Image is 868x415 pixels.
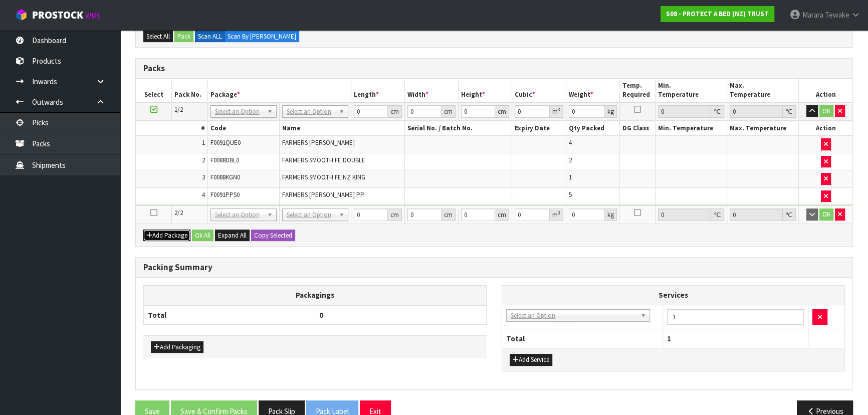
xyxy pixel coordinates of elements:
th: DG Class [619,121,656,136]
button: Copy Selected [251,230,295,242]
th: Name [279,121,404,136]
label: Scan By [PERSON_NAME] [225,31,299,43]
th: Temp. Required [619,79,656,102]
button: OK [819,209,833,221]
span: 2/2 [174,209,183,217]
th: Max. Temperature [727,79,799,102]
span: 0 [319,310,323,320]
span: 1/2 [174,105,183,114]
th: # [136,121,207,136]
th: Code [207,121,279,136]
th: Services [502,286,844,305]
div: ℃ [711,105,724,118]
sup: 3 [558,106,560,113]
th: Action [799,79,852,102]
div: cm [442,209,456,221]
div: m [550,209,563,221]
button: OK [819,105,833,117]
h3: Packs [143,64,845,73]
span: F0088KGN0 [210,173,240,181]
span: F0091PPS0 [210,190,240,199]
span: FARMERS [PERSON_NAME] [282,138,355,147]
button: Add Service [510,354,552,366]
span: Select an Option [215,106,263,118]
div: ℃ [783,209,796,221]
th: Total [502,329,663,348]
th: Packagings [144,286,487,305]
span: 2 [569,156,572,164]
span: F0088DBL0 [210,156,239,164]
label: Scan ALL [195,31,225,43]
a: S08 - PROTECT A BED (NZ) TRUST [661,6,774,22]
div: cm [388,105,402,118]
span: Select an Option [287,106,335,118]
span: Select an Option [287,209,335,221]
th: Select [136,79,172,102]
div: cm [495,209,509,221]
span: 5 [569,190,572,199]
span: 2 [202,156,205,164]
span: 4 [569,138,572,147]
span: Marara [802,10,823,20]
span: Expand All [218,231,247,240]
span: 4 [202,190,205,199]
div: kg [605,105,617,118]
span: Tewake [825,10,849,20]
span: F0091QUE0 [210,138,241,147]
th: Min. Temperature [656,79,727,102]
th: Width [404,79,458,102]
th: Weight [566,79,619,102]
th: Package [207,79,351,102]
div: ℃ [711,209,724,221]
span: 3 [202,173,205,181]
span: 1 [569,173,572,181]
th: Action [799,121,852,136]
th: Pack No. [172,79,208,102]
img: cube-alt.png [15,9,28,21]
th: Serial No. / Batch No. [404,121,512,136]
span: 1 [667,334,671,343]
div: cm [495,105,509,118]
th: Min. Temperature [656,121,727,136]
th: Length [351,79,404,102]
th: Expiry Date [512,121,566,136]
span: FARMERS SMOOTH FE DOUBLE [282,156,365,164]
button: Expand All [215,230,250,242]
button: Select All [143,31,173,43]
div: kg [605,209,617,221]
button: Add Package [143,230,190,242]
span: ProStock [32,9,83,22]
button: Ok All [192,230,213,242]
strong: S08 - PROTECT A BED (NZ) TRUST [666,10,769,18]
th: Total [144,305,315,325]
div: cm [388,209,402,221]
button: Add Packaging [151,341,203,353]
div: cm [442,105,456,118]
th: Cubic [512,79,566,102]
button: Pack [174,31,193,43]
th: Max. Temperature [727,121,799,136]
small: WMS [85,11,101,21]
span: Select an Option [215,209,263,221]
span: 1 [202,138,205,147]
span: Select an Option [511,310,636,322]
div: ℃ [783,105,796,118]
th: Height [459,79,512,102]
div: m [550,105,563,118]
h3: Packing Summary [143,263,845,272]
sup: 3 [558,210,560,216]
span: FARMERS [PERSON_NAME] PP [282,190,364,199]
th: Qty Packed [566,121,619,136]
span: FARMERS SMOOTH FE NZ KING [282,173,365,181]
